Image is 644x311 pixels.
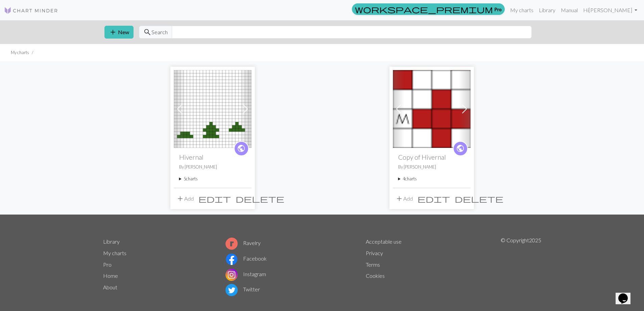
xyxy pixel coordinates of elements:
a: My charts [507,3,536,17]
span: add [395,194,403,203]
button: Delete [452,192,506,205]
span: public [456,143,464,154]
p: © Copyright 2025 [501,236,541,298]
a: Facebook [225,255,267,262]
summary: 4charts [398,176,465,182]
button: New [104,26,134,39]
a: Terms [366,261,380,268]
a: Pro [103,261,112,268]
a: Library [536,3,558,17]
iframe: chat widget [616,284,637,304]
img: Facebook logo [225,253,238,265]
a: Home [103,272,118,279]
a: About [103,284,117,290]
a: Chart 1 [393,105,471,111]
i: Edit [418,195,450,203]
summary: 5charts [179,176,246,182]
button: Edit [196,192,233,205]
a: Manual [558,3,580,17]
img: Chart 5 [174,70,252,148]
span: search [143,27,151,37]
span: edit [418,194,450,203]
p: By [PERSON_NAME] [398,164,465,170]
span: delete [455,194,503,203]
span: public [237,143,245,154]
img: Ravelry logo [225,238,238,250]
span: delete [236,194,284,203]
span: add [176,194,184,203]
i: public [456,142,464,155]
a: Acceptable use [366,238,402,245]
i: Edit [198,195,231,203]
li: My charts [11,49,29,56]
img: Instagram logo [225,269,238,281]
img: Twitter logo [225,284,238,296]
a: Cookies [366,272,385,279]
img: Logo [4,6,58,15]
span: edit [198,194,231,203]
a: public [234,141,249,156]
button: Delete [233,192,287,205]
a: Pro [352,3,505,15]
span: workspace_premium [355,4,493,14]
a: Privacy [366,250,383,256]
span: add [109,27,117,37]
a: Hi[PERSON_NAME] [580,3,640,17]
h2: Copy of Hivernal [398,153,465,161]
a: Chart 5 [174,105,252,111]
button: Add [174,192,196,205]
a: Library [103,238,120,245]
span: Search [151,28,168,36]
h2: Hivernal [179,153,246,161]
p: By [PERSON_NAME] [179,164,246,170]
i: public [237,142,245,155]
button: Add [393,192,415,205]
button: Edit [415,192,452,205]
a: My charts [103,250,126,256]
img: Chart 1 [393,70,471,148]
a: Instagram [225,271,266,277]
a: Twitter [225,286,260,292]
a: public [453,141,468,156]
a: Ravelry [225,240,261,246]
